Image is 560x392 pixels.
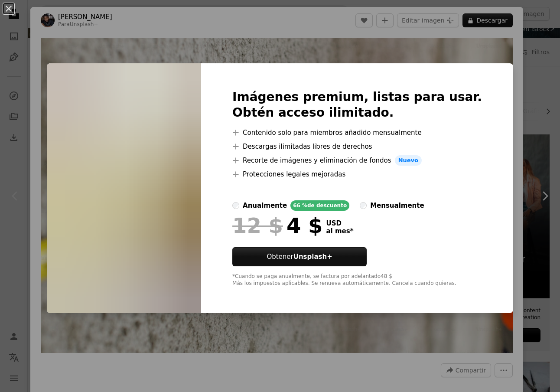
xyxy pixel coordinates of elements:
div: mensualmente [370,200,424,211]
strong: Unsplash+ [293,253,332,261]
div: anualmente [243,200,287,211]
input: mensualmente [360,202,367,209]
span: al mes * [326,227,353,235]
div: 66 % de descuento [290,200,349,211]
li: Contenido solo para miembros añadido mensualmente [232,127,482,138]
span: Nuevo [395,155,422,166]
div: 4 $ [232,214,322,237]
li: Recorte de imágenes y eliminación de fondos [232,155,482,166]
button: ObtenerUnsplash+ [232,247,367,266]
span: USD [326,219,353,227]
h2: Imágenes premium, listas para usar. Obtén acceso ilimitado. [232,89,482,121]
div: *Cuando se paga anualmente, se factura por adelantado 48 $ Más los impuestos aplicables. Se renue... [232,273,482,287]
li: Descargas ilimitadas libres de derechos [232,141,482,152]
li: Protecciones legales mejoradas [232,169,482,180]
img: premium_photo-1681989499355-02297906148d [47,63,201,313]
span: 12 $ [232,214,283,237]
input: anualmente66 %de descuento [232,202,239,209]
